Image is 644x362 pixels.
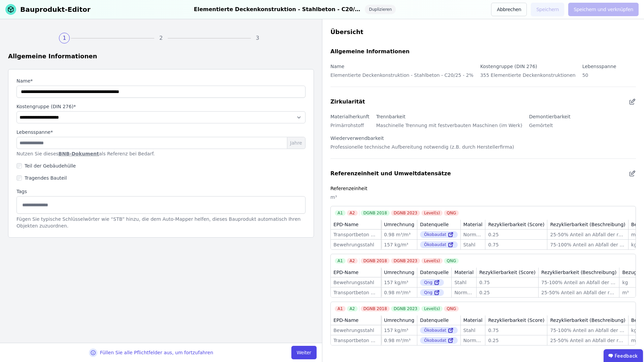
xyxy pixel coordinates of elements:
label: Name* [17,78,305,84]
div: DGNB 2018 [361,306,390,311]
div: Transportbeton C20/25 [333,231,378,238]
div: Material [463,221,483,228]
label: Kostengruppe (DIN 276) [480,64,537,69]
div: Qng [420,279,444,286]
div: Professionelle technische Aufbereitung notwendig (z.B. durch Herstellerfirma) [330,142,514,156]
label: audits.requiredField [17,103,305,110]
div: A2 [347,306,358,311]
div: Ökobaudat [420,241,458,248]
div: Rezyklierbarkeit (Beschreibung) [550,317,625,324]
div: Stahl [463,241,483,248]
div: Ökobaudat [420,337,458,344]
a: BNB-Dokument [59,151,99,156]
div: Elementierte Deckenkonstruktion - Stahlbeton - C20/25 - 2% [330,70,474,84]
label: Lebensspanne* [17,129,53,135]
div: 0.75 [488,327,544,334]
div: DGNB 2018 [361,258,390,264]
div: Bewehrungsstahl [333,327,378,334]
p: Nutzen Sie dieses als Referenz bei Bedarf. [17,150,305,157]
div: DGNB 2023 [391,306,420,311]
div: Datenquelle [420,269,449,276]
label: Wiederverwendbarkeit [330,135,384,141]
div: 157 kg/m³ [384,241,414,248]
div: A1 [335,306,346,311]
div: 0.98 m³/m³ [384,289,414,296]
div: 1 [59,33,70,43]
div: 0.75 [479,279,536,286]
div: Stahl [454,279,474,286]
div: A1 [335,210,346,216]
label: Referenzeinheit [330,186,367,191]
div: Transportbeton C20/25 [333,337,378,344]
div: Ökobaudat [420,327,458,334]
button: Weiter [291,346,317,359]
div: 0.98 m³/m³ [384,337,414,344]
div: Übersicht [330,27,636,37]
div: 3 [252,33,263,43]
div: Allgemeine Informationen [330,48,410,56]
label: Name [330,64,344,69]
label: Lebensspanne [582,64,616,69]
div: 25-50% Anteil an Abfall der recycled wird [550,337,625,344]
div: DGNB 2023 [391,258,420,264]
div: Maschinelle Trennung mit festverbauten Maschinen (im Werk) [376,121,522,134]
div: Rezyklierbarkeit (Score) [479,269,536,276]
div: 0.75 [488,241,544,248]
div: EPD-Name [333,269,358,276]
div: Level(s) [421,306,443,311]
label: Materialherkunft [330,114,369,119]
div: Rezyklierbarkeit (Beschreibung) [550,221,625,228]
div: Referenzeinheit und Umweltdatensätze [330,170,451,178]
div: A2 [347,210,358,216]
div: Normalbeton [454,289,474,296]
div: Rezyklierbarkeit (Score) [488,221,544,228]
div: 0.98 m³/m³ [384,231,414,238]
div: 0.25 [488,337,544,344]
div: 0.25 [479,289,536,296]
div: QNG [444,210,459,216]
div: Primärrohstoff [330,121,369,134]
div: Duplizieren [365,5,396,14]
div: 157 kg/m³ [384,279,414,286]
div: QNG [444,258,459,264]
div: DGNB 2023 [391,210,420,216]
div: 0.25 [488,231,544,238]
label: Teil der Gebäudehülle [22,162,76,169]
div: Gemörtelt [529,121,571,134]
div: Normalbeton [463,231,483,238]
div: Qng [420,289,444,296]
span: Jahre [287,137,305,149]
button: Speichern und verknüpfen [568,3,639,16]
button: Abbrechen [491,3,527,16]
div: QNG [444,306,459,311]
div: Bauprodukt-Editor [20,5,91,14]
div: 157 kg/m³ [384,327,414,334]
div: m³ [330,192,636,206]
div: 50 [582,70,616,84]
div: 75-100% Anteil an Abfall der recycled wird [541,279,616,286]
div: Elementierte Deckenkonstruktion - Stahlbeton - C20/25 - 2% [194,5,362,14]
div: Datenquelle [420,221,449,228]
div: 75-100% Anteil an Abfall der recycled wird [550,327,625,334]
div: 75-100% Anteil an Abfall der recycled wird [550,241,625,248]
div: Normalbeton [463,337,483,344]
button: Speichern [531,3,564,16]
div: 2 [156,33,166,43]
div: Material [463,317,483,324]
div: Zirkularität [330,98,365,106]
div: Bewehrungsstahl [333,279,378,286]
div: A2 [347,258,358,264]
label: Tags [17,188,305,195]
div: Ökobaudat [420,231,458,238]
div: Datenquelle [420,317,449,324]
div: Transportbeton C20/25 [333,289,378,296]
div: Umrechnung [384,317,414,324]
div: Bewehrungsstahl [333,241,378,248]
div: 25-50% Anteil an Abfall der recycled wird [550,231,625,238]
div: Allgemeine Informationen [8,52,314,61]
div: Rezyklierbarkeit (Score) [488,317,544,324]
div: Level(s) [421,258,443,264]
div: Umrechnung [384,269,414,276]
div: Level(s) [421,210,443,216]
label: Tragendes Bauteil [22,175,67,181]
